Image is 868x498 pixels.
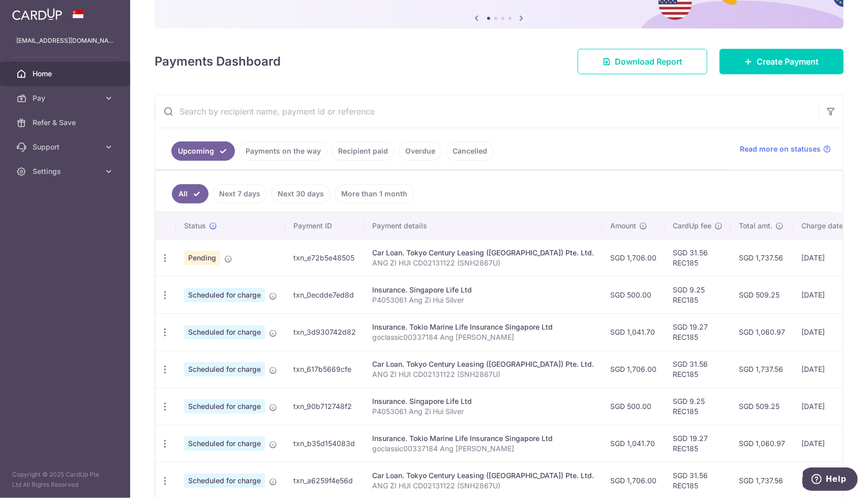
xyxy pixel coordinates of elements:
[372,359,594,369] div: Car Loan. Tokyo Century Leasing ([GEOGRAPHIC_DATA]) Pte. Ltd.
[184,251,220,265] span: Pending
[172,184,208,203] a: All
[184,221,206,231] span: Status
[602,239,665,276] td: SGD 1,706.00
[731,425,793,462] td: SGD 1,060.97
[155,52,281,71] h4: Payments Dashboard
[33,142,100,152] span: Support
[184,288,265,302] span: Scheduled for charge
[793,425,862,462] td: [DATE]
[615,55,682,68] span: Download Report
[793,276,862,313] td: [DATE]
[731,350,793,388] td: SGD 1,737.56
[372,481,594,491] p: ANG ZI HUI CD02131122 (SNH2867U)
[372,433,594,444] div: Insurance. Tokio Marine Life Insurance Singapore Ltd
[399,141,442,161] a: Overdue
[446,141,494,161] a: Cancelled
[171,141,235,161] a: Upcoming
[184,325,265,339] span: Scheduled for charge
[757,55,819,68] span: Create Payment
[33,93,100,103] span: Pay
[793,239,862,276] td: [DATE]
[184,399,265,414] span: Scheduled for charge
[33,118,100,128] span: Refer & Save
[731,239,793,276] td: SGD 1,737.56
[285,213,364,239] th: Payment ID
[803,467,858,493] iframe: Opens a widget where you can find more information
[372,285,594,295] div: Insurance. Singapore Life Ltd
[602,388,665,425] td: SGD 500.00
[364,213,602,239] th: Payment details
[33,69,100,79] span: Home
[610,221,636,231] span: Amount
[665,276,731,313] td: SGD 9.25 REC185
[740,144,831,154] a: Read more on statuses
[285,425,364,462] td: txn_b35d154083d
[16,36,114,46] p: [EMAIL_ADDRESS][DOMAIN_NAME]
[578,49,707,74] a: Download Report
[184,362,265,376] span: Scheduled for charge
[602,425,665,462] td: SGD 1,041.70
[285,313,364,350] td: txn_3d930742d82
[602,313,665,350] td: SGD 1,041.70
[372,295,594,305] p: P4053061 Ang Zi Hui Silver
[731,388,793,425] td: SGD 509.25
[285,276,364,313] td: txn_0ecdde7ed8d
[731,276,793,313] td: SGD 509.25
[213,184,267,203] a: Next 7 days
[665,239,731,276] td: SGD 31.56 REC185
[335,184,414,203] a: More than 1 month
[372,369,594,379] p: ANG ZI HUI CD02131122 (SNH2867U)
[739,221,772,231] span: Total amt.
[801,221,843,231] span: Charge date
[372,332,594,342] p: goclassic00337184 Ang [PERSON_NAME]
[155,95,819,128] input: Search by recipient name, payment id or reference
[372,258,594,268] p: ANG ZI HUI CD02131122 (SNH2867U)
[372,471,594,481] div: Car Loan. Tokyo Century Leasing ([GEOGRAPHIC_DATA]) Pte. Ltd.
[285,350,364,388] td: txn_617b5669cfe
[372,406,594,417] p: P4053061 Ang Zi Hui Silver
[793,313,862,350] td: [DATE]
[665,388,731,425] td: SGD 9.25 REC185
[285,388,364,425] td: txn_90b712748f2
[372,396,594,406] div: Insurance. Singapore Life Ltd
[665,313,731,350] td: SGD 19.27 REC185
[372,444,594,454] p: goclassic00337184 Ang [PERSON_NAME]
[184,436,265,451] span: Scheduled for charge
[271,184,331,203] a: Next 30 days
[740,144,821,154] span: Read more on statuses
[665,350,731,388] td: SGD 31.56 REC185
[602,350,665,388] td: SGD 1,706.00
[372,248,594,258] div: Car Loan. Tokyo Century Leasing ([GEOGRAPHIC_DATA]) Pte. Ltd.
[673,221,711,231] span: CardUp fee
[602,276,665,313] td: SGD 500.00
[184,474,265,488] span: Scheduled for charge
[731,313,793,350] td: SGD 1,060.97
[372,322,594,332] div: Insurance. Tokio Marine Life Insurance Singapore Ltd
[332,141,395,161] a: Recipient paid
[12,8,62,20] img: CardUp
[239,141,327,161] a: Payments on the way
[33,166,100,177] span: Settings
[793,350,862,388] td: [DATE]
[793,388,862,425] td: [DATE]
[720,49,844,74] a: Create Payment
[665,425,731,462] td: SGD 19.27 REC185
[285,239,364,276] td: txn_e72b5e48505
